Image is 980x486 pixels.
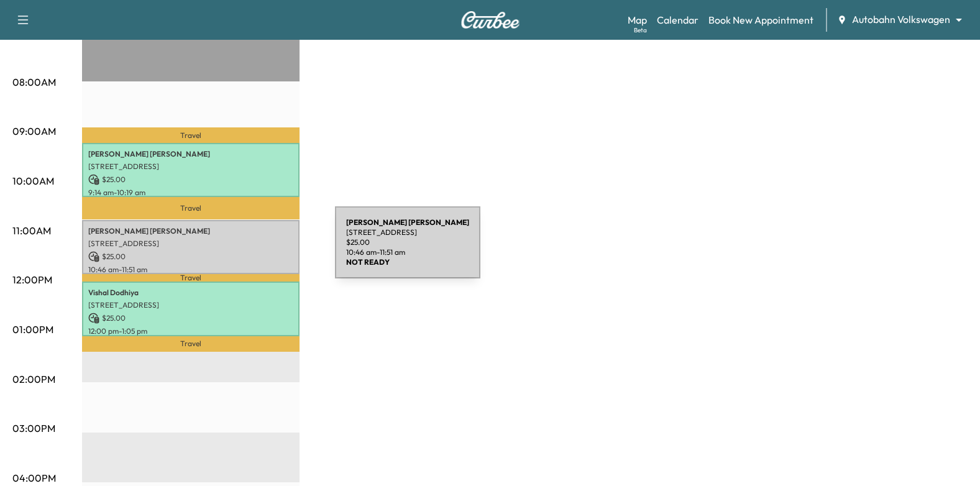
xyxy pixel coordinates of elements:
p: 08:00AM [12,75,56,89]
div: Beta [634,25,647,35]
p: 09:00AM [12,124,56,139]
p: $ 25.00 [88,251,293,262]
p: [STREET_ADDRESS] [88,239,293,249]
p: 04:00PM [12,470,56,485]
p: Travel [82,336,300,352]
a: Book New Appointment [708,12,813,27]
p: 01:00PM [12,322,53,337]
p: 9:14 am - 10:19 am [88,188,293,198]
a: MapBeta [628,12,647,27]
p: 11:00AM [12,223,51,238]
span: Autobahn Volkswagen [852,12,950,27]
p: Travel [82,274,300,282]
p: 03:00PM [12,421,55,436]
p: 02:00PM [12,372,55,387]
p: 12:00 pm - 1:05 pm [88,326,293,336]
p: [STREET_ADDRESS] [88,300,293,310]
p: 10:46 am - 11:51 am [88,265,293,275]
p: Travel [82,127,300,142]
img: Curbee Logo [460,11,520,29]
p: $ 25.00 [88,313,293,324]
p: [PERSON_NAME] [PERSON_NAME] [88,226,293,236]
p: Vishal Dodhiya [88,288,293,298]
p: 12:00PM [12,272,52,287]
p: Travel [82,197,300,219]
p: [PERSON_NAME] [PERSON_NAME] [88,149,293,159]
a: Calendar [657,12,698,27]
p: $ 25.00 [88,174,293,185]
p: [STREET_ADDRESS] [88,162,293,172]
p: 10:00AM [12,173,54,188]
